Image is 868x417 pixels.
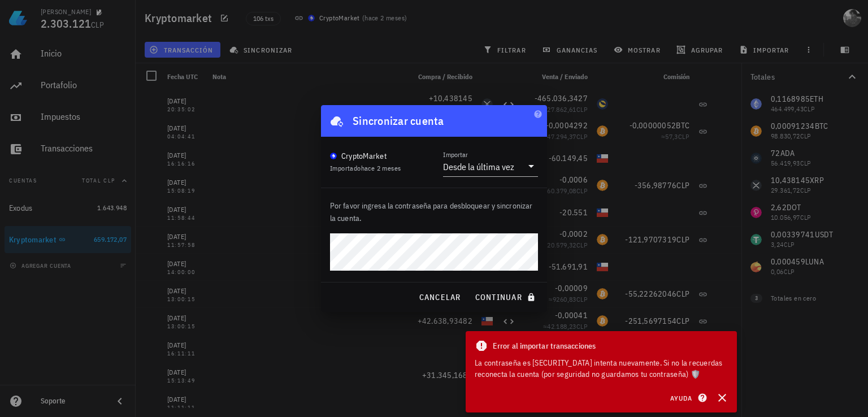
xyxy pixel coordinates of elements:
[361,164,401,172] span: hace 2 meses
[330,153,337,159] img: CryptoMKT
[418,292,461,302] span: cancelar
[341,150,387,162] div: CryptoMarket
[443,157,538,176] div: ImportarDesde la última vez
[353,112,444,130] div: Sincronizar cuenta
[443,161,514,172] div: Desde la última vez
[330,164,401,172] span: Importado
[330,199,538,224] p: Por favor ingresa la contraseña para desbloquear y sincronizar la cuenta.
[670,393,705,403] span: Ayuda
[443,150,468,159] label: Importar
[663,390,712,406] button: Ayuda
[475,292,538,302] span: continuar
[475,357,728,380] div: La contraseña es [SECURITY_DATA] intenta nuevamente. Si no la recuerdas reconecta la cuenta (por ...
[414,287,465,307] button: cancelar
[470,287,542,307] button: continuar
[493,340,596,352] span: Error al importar transacciones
